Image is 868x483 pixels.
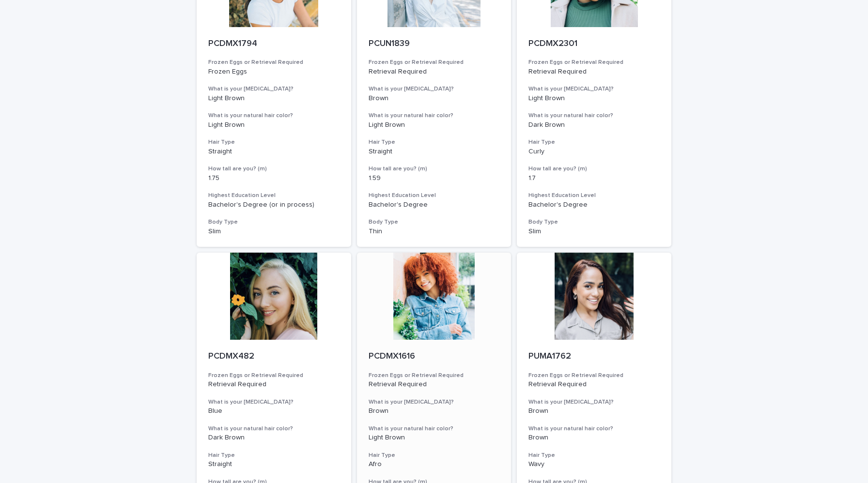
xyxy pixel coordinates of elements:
[369,218,500,226] h3: Body Type
[528,174,660,182] p: 1.7
[208,165,340,173] h3: How tall are you? (m)
[369,138,500,146] h3: Hair Type
[369,425,500,433] h3: What is your natural hair color?
[528,112,660,120] h3: What is your natural hair color?
[528,218,660,226] h3: Body Type
[528,165,660,173] h3: How tall are you? (m)
[208,351,340,362] p: PCDMX482
[208,460,340,468] p: Straight
[369,68,500,76] p: Retrieval Required
[369,165,500,173] h3: How tall are you? (m)
[369,174,500,182] p: 1.59
[528,398,660,406] h3: What is your [MEDICAL_DATA]?
[528,85,660,93] h3: What is your [MEDICAL_DATA]?
[369,59,500,66] h3: Frozen Eggs or Retrieval Required
[208,112,340,120] h3: What is your natural hair color?
[369,452,500,459] h3: Hair Type
[369,434,500,442] p: Light Brown
[528,227,660,236] p: Slim
[528,434,660,442] p: Brown
[369,94,500,103] p: Brown
[528,59,660,66] h3: Frozen Eggs or Retrieval Required
[369,112,500,120] h3: What is your natural hair color?
[208,174,340,182] p: 1.75
[208,434,340,442] p: Dark Brown
[369,398,500,406] h3: What is your [MEDICAL_DATA]?
[208,398,340,406] h3: What is your [MEDICAL_DATA]?
[369,201,500,209] p: Bachelor's Degree
[369,192,500,199] h3: Highest Education Level
[528,351,660,362] p: PUMA1762
[208,85,340,93] h3: What is your [MEDICAL_DATA]?
[208,121,340,129] p: Light Brown
[369,372,500,379] h3: Frozen Eggs or Retrieval Required
[528,138,660,146] h3: Hair Type
[369,227,500,236] p: Thin
[208,425,340,433] h3: What is your natural hair color?
[528,372,660,379] h3: Frozen Eggs or Retrieval Required
[528,39,660,49] p: PCDMX2301
[528,380,660,389] p: Retrieval Required
[369,407,500,415] p: Brown
[208,39,340,49] p: PCDMX1794
[369,351,500,362] p: PCDMX1616
[208,227,340,236] p: Slim
[528,148,660,156] p: Curly
[528,68,660,76] p: Retrieval Required
[208,59,340,66] h3: Frozen Eggs or Retrieval Required
[528,201,660,209] p: Bachelor's Degree
[369,148,500,156] p: Straight
[208,452,340,459] h3: Hair Type
[208,380,340,389] p: Retrieval Required
[208,372,340,379] h3: Frozen Eggs or Retrieval Required
[528,192,660,199] h3: Highest Education Level
[208,218,340,226] h3: Body Type
[208,201,340,209] p: Bachelor's Degree (or in process)
[528,425,660,433] h3: What is your natural hair color?
[369,39,500,49] p: PCUN1839
[528,121,660,129] p: Dark Brown
[528,407,660,415] p: Brown
[369,121,500,129] p: Light Brown
[208,68,340,76] p: Frozen Eggs
[369,85,500,93] h3: What is your [MEDICAL_DATA]?
[528,460,660,468] p: Wavy
[208,94,340,103] p: Light Brown
[369,380,500,389] p: Retrieval Required
[369,460,500,468] p: Afro
[208,148,340,156] p: Straight
[208,192,340,199] h3: Highest Education Level
[528,452,660,459] h3: Hair Type
[208,138,340,146] h3: Hair Type
[208,407,340,415] p: Blue
[528,94,660,103] p: Light Brown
